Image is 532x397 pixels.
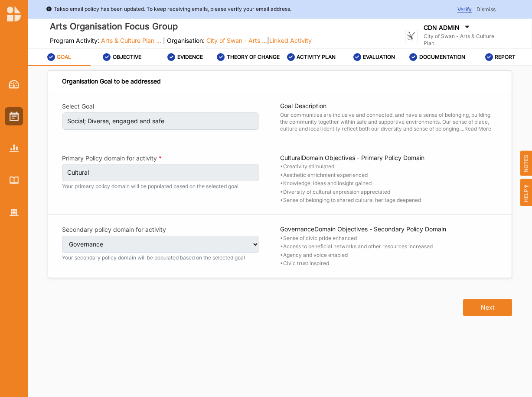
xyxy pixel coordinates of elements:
span: Verify [457,6,472,13]
a: Organisation [5,203,23,221]
label: ACTIVITY PLAN [297,54,336,61]
img: Dashboard [9,80,20,89]
img: Activities [10,112,19,121]
label: Program Activity: | Organisation: | [50,37,312,45]
label: GOAL [57,54,71,61]
img: logo [405,30,418,43]
div: Takso email policy has been updated. To keep receiving emails, please verify your email address. [46,5,291,13]
a: Library [5,171,23,189]
label: EVALUATION [363,54,395,61]
label: Arts Organisation Focus Group [50,19,312,34]
a: Activities [5,107,23,125]
span: City of Swan - Arts ... [206,37,267,44]
span: Arts & Culture Plan ... [101,37,161,44]
label: OBJECTIVE [113,54,141,61]
label: City of Swan - Arts & Culture Plan [424,33,506,47]
label: EVIDENCE [177,54,203,61]
button: Next [463,299,512,316]
img: logo [7,6,21,22]
span: Dismiss [477,6,496,13]
label: DOCUMENTATION [419,54,465,61]
label: CDN ADMIN [424,24,460,32]
div: Organisation Goal to be addressed [62,77,161,85]
img: Organisation [10,209,19,216]
a: Reports [5,139,23,157]
img: Library [10,176,19,184]
label: REPORT [495,54,516,61]
span: Linked Activity [269,37,312,44]
label: THEORY OF CHANGE [227,54,280,61]
img: Reports [10,144,19,152]
a: Dashboard [5,75,23,93]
